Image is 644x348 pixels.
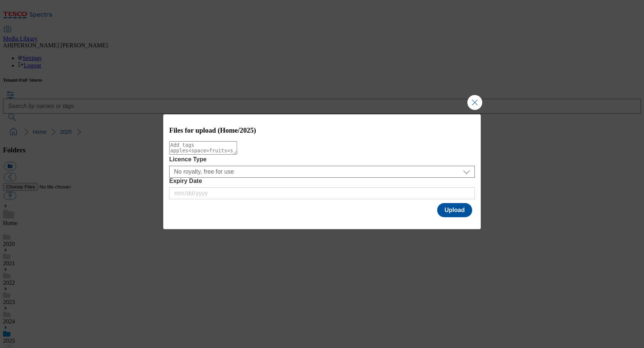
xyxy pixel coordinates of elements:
button: Upload [437,203,472,217]
label: Licence Type [169,156,475,163]
h3: Files for upload (Home/2025) [169,126,475,135]
div: Modal [163,114,481,230]
label: Expiry Date [169,178,475,184]
button: Close Modal [467,95,482,110]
